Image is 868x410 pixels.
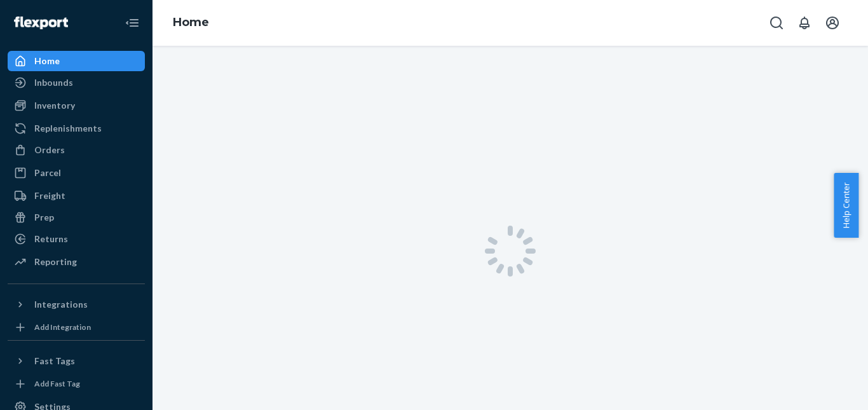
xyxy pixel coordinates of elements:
a: Replenishments [8,118,145,139]
a: Inventory [8,95,145,116]
img: Flexport logo [14,17,68,29]
button: Help Center [834,173,858,238]
a: Reporting [8,252,145,272]
a: Freight [8,186,145,206]
div: Integrations [34,298,88,311]
a: Prep [8,207,145,228]
div: Home [34,55,60,67]
div: Fast Tags [34,355,75,367]
a: Add Integration [8,320,145,335]
div: Freight [34,189,65,202]
button: Close Navigation [119,10,145,36]
div: Replenishments [34,122,102,135]
button: Open account menu [820,10,845,36]
div: Orders [34,144,65,156]
a: Home [173,15,209,29]
button: Fast Tags [8,351,145,371]
a: Add Fast Tag [8,376,145,392]
ol: breadcrumbs [163,4,219,41]
a: Orders [8,140,145,160]
button: Open Search Box [764,10,789,36]
div: Inventory [34,99,75,112]
a: Returns [8,229,145,249]
div: Prep [34,211,54,224]
div: Add Integration [34,322,91,332]
a: Parcel [8,163,145,183]
div: Add Fast Tag [34,378,80,389]
a: Home [8,51,145,71]
button: Integrations [8,294,145,315]
div: Reporting [34,256,77,268]
a: Inbounds [8,72,145,93]
button: Open notifications [792,10,817,36]
div: Inbounds [34,76,73,89]
div: Returns [34,233,68,245]
div: Parcel [34,167,61,179]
